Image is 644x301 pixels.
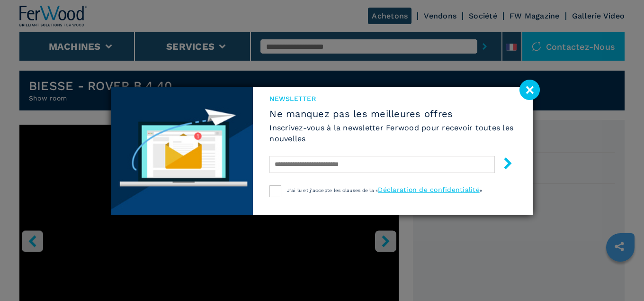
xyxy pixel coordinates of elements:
img: Newsletter image [111,87,253,215]
span: Newsletter [269,94,516,103]
h6: Inscrivez-vous à la newsletter Ferwood pour recevoir toutes les nouvelles [269,122,516,144]
span: Ne manquez pas les meilleures offres [269,108,516,119]
span: J'ai lu et j'accepte les clauses de la « [287,188,378,193]
span: » [480,188,482,193]
button: submit-button [492,154,514,176]
a: Déclaration de confidentialité [378,186,480,193]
